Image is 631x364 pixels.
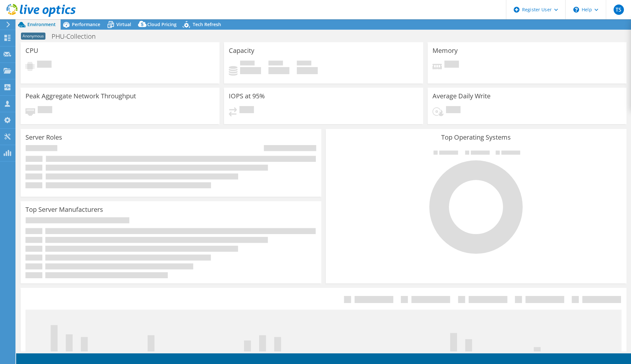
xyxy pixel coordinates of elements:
[25,206,103,213] h3: Top Server Manufacturers
[331,134,622,141] h3: Top Operating Systems
[268,61,283,67] span: Free
[37,61,52,69] span: Pending
[25,93,136,100] h3: Peak Aggregate Network Throughput
[268,67,289,74] h4: 0 GiB
[573,7,579,13] svg: \n
[444,61,459,69] span: Pending
[297,61,311,67] span: Total
[229,93,265,100] h3: IOPS at 95%
[25,134,62,141] h3: Server Roles
[297,67,318,74] h4: 0 GiB
[21,33,45,40] span: Anonymous
[193,21,221,27] span: Tech Refresh
[239,106,254,115] span: Pending
[27,21,56,27] span: Environment
[38,106,52,115] span: Pending
[229,47,254,54] h3: Capacity
[614,5,624,15] span: TS
[240,61,255,67] span: Used
[147,21,177,27] span: Cloud Pricing
[25,47,38,54] h3: CPU
[49,33,106,40] h1: PHU-Collection
[240,67,261,74] h4: 0 GiB
[432,47,458,54] h3: Memory
[446,106,461,115] span: Pending
[116,21,131,27] span: Virtual
[72,21,100,27] span: Performance
[432,93,490,100] h3: Average Daily Write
